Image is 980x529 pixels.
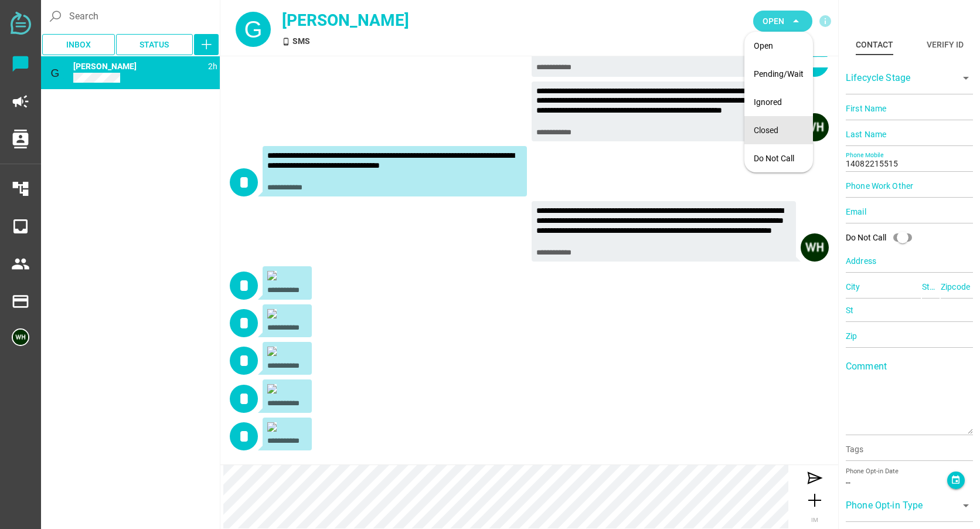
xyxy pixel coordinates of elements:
button: Status [116,34,193,55]
input: St [846,299,973,322]
img: 1.thumb. [267,384,277,394]
span: 1755028348 [208,62,217,71]
div: -- [846,477,947,489]
i: event [951,475,961,485]
div: Verify ID [927,38,964,52]
div: Closed [754,126,804,135]
img: 5edff51079ed9903661a2266-30.png [12,328,29,346]
i: arrow_drop_down [959,71,973,85]
i: payment [11,292,30,311]
span: G [244,16,262,42]
i: SMS [61,78,70,87]
i: contacts [11,130,30,148]
div: Pending/Wait [754,69,804,79]
i: campaign [11,92,30,111]
div: Do Not Call [846,232,886,244]
input: Address [846,249,973,273]
img: svg+xml;base64,PD94bWwgdmVyc2lvbj0iMS4wIiBlbmNvZGluZz0iVVRGLTgiPz4KPHN2ZyB2ZXJzaW9uPSIxLjEiIHZpZX... [11,12,31,35]
input: Phone Mobile [846,148,973,172]
input: Zipcode [941,275,973,299]
span: Open [763,14,784,28]
span: 14082215515 [73,62,137,71]
textarea: Comment [846,365,973,434]
img: 5edff51079ed9903661a2266-30.png [801,233,829,262]
div: Ignored [754,97,804,107]
div: Open [754,41,804,51]
img: 1.thumb. [267,271,277,280]
button: Inbox [42,34,115,55]
span: Inbox [66,38,91,52]
span: G [51,67,60,79]
input: Last Name [846,123,973,146]
input: First Name [846,97,973,120]
input: Email [846,200,973,223]
div: Do Not Call [846,226,919,249]
span: IM [811,517,818,523]
div: Phone Opt-in Date [846,467,947,477]
i: chat_bubble [11,55,30,73]
i: arrow_drop_down [959,499,973,513]
i: arrow_drop_down [789,14,803,28]
div: SMS [282,35,580,48]
img: 1.thumb. [267,422,277,432]
input: Tags [846,446,973,460]
i: info [818,14,832,28]
input: State [922,275,940,299]
img: 1.thumb. [267,309,277,318]
button: Open [753,11,812,32]
i: SMS [282,38,290,46]
span: Status [139,38,169,52]
i: inbox [11,217,30,236]
i: account_tree [11,179,30,198]
img: 1.thumb. [267,347,277,356]
div: [PERSON_NAME] [282,8,580,33]
input: Phone Work Other [846,174,973,198]
img: 5edff51079ed9903661a2266-30.png [801,113,829,141]
input: Zip [846,324,973,348]
div: Contact [856,38,893,52]
div: Do Not Call [754,154,804,164]
input: City [846,275,921,299]
i: people [11,255,30,273]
